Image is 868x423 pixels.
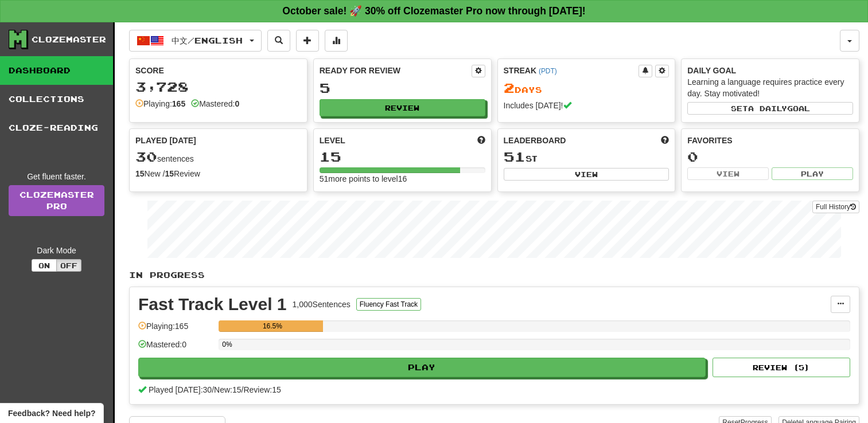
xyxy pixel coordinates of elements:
[9,185,104,216] a: ClozemasterPro
[138,296,287,313] div: Fast Track Level 1
[32,259,57,272] button: On
[320,81,485,95] div: 5
[135,148,157,164] span: 30
[149,385,212,394] span: Played [DATE]: 30
[135,65,301,76] div: Score
[320,135,345,146] span: Level
[243,385,281,394] span: Review: 15
[504,81,670,96] div: Day s
[138,320,213,339] div: Playing: 165
[293,299,351,310] div: 1,000 Sentences
[477,135,485,146] span: Score more points to level up
[135,80,301,94] div: 3,728
[135,169,145,178] strong: 15
[296,30,319,52] button: Add sentence to collection
[9,171,104,182] div: Get fluent faster.
[320,99,485,116] button: Review
[713,358,850,377] button: Review (5)
[320,65,472,76] div: Ready for Review
[9,245,104,256] div: Dark Mode
[135,168,301,179] div: New / Review
[138,339,213,358] div: Mastered: 0
[8,408,95,419] span: Open feedback widget
[320,173,485,185] div: 51 more points to level 16
[504,148,526,164] span: 51
[135,150,301,164] div: sentences
[129,269,859,281] p: In Progress
[242,385,244,394] span: /
[504,80,515,96] span: 2
[772,167,853,180] button: Play
[687,65,853,76] div: Daily Goal
[687,76,853,99] div: Learning a language requires practice every day. Stay motivated!
[138,358,706,377] button: Play
[687,167,769,180] button: View
[356,298,421,311] button: Fluency Fast Track
[212,385,214,394] span: /
[504,150,670,164] div: st
[320,150,485,164] div: 15
[812,201,859,213] button: Full History
[214,385,241,394] span: New: 15
[504,100,670,111] div: Includes [DATE]!
[135,135,196,146] span: Played [DATE]
[539,67,557,75] a: (PDT)
[267,30,290,52] button: Search sentences
[235,99,239,108] strong: 0
[135,98,185,109] div: Playing:
[687,102,853,115] button: Seta dailygoal
[32,34,106,45] div: Clozemaster
[504,135,566,146] span: Leaderboard
[282,5,585,17] strong: October sale! 🚀 30% off Clozemaster Pro now through [DATE]!
[129,30,262,52] button: 中文/English
[504,168,670,181] button: View
[191,98,239,109] div: Mastered:
[748,104,787,112] span: a daily
[165,169,174,178] strong: 15
[222,320,322,332] div: 16.5%
[687,150,853,164] div: 0
[687,135,853,146] div: Favorites
[172,99,185,108] strong: 165
[56,259,81,272] button: Off
[172,36,243,45] span: 中文 / English
[661,135,669,146] span: This week in points, UTC
[504,65,639,76] div: Streak
[325,30,348,52] button: More stats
